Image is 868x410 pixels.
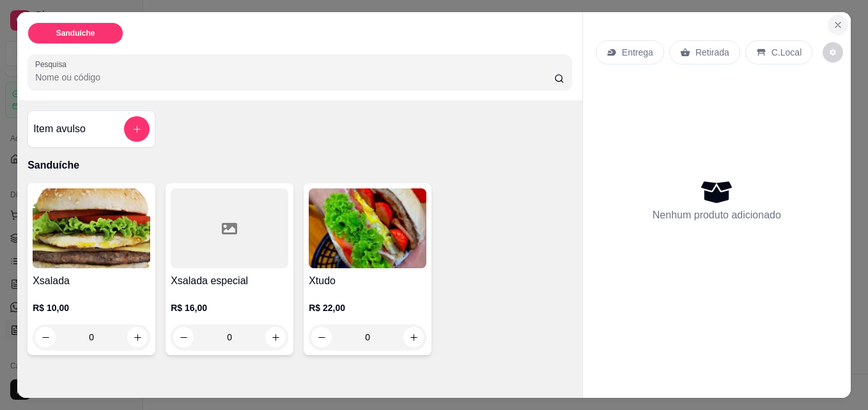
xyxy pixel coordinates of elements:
[35,71,554,84] input: Pesquisa
[823,42,843,63] button: decrease-product-quantity
[127,327,148,347] button: increase-product-quantity
[56,28,95,38] p: Sanduíche
[311,327,332,347] button: decrease-product-quantity
[35,327,56,347] button: decrease-product-quantity
[171,273,288,289] h4: Xsalada especial
[27,158,572,173] p: Sanduíche
[403,327,424,347] button: increase-product-quantity
[653,208,781,223] p: Nenhum produto adicionado
[171,301,288,314] p: R$ 16,00
[33,121,86,137] h4: Item avulso
[33,188,150,268] img: product-image
[173,327,194,347] button: decrease-product-quantity
[265,327,286,347] button: increase-product-quantity
[33,301,150,314] p: R$ 10,00
[309,273,426,289] h4: Xtudo
[33,273,150,289] h4: Xsalada
[622,46,653,59] p: Entrega
[35,59,71,70] label: Pesquisa
[695,46,729,59] p: Retirada
[771,46,802,59] p: C.Local
[124,116,150,142] button: add-separate-item
[309,188,426,268] img: product-image
[309,301,426,314] p: R$ 22,00
[828,15,848,35] button: Close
